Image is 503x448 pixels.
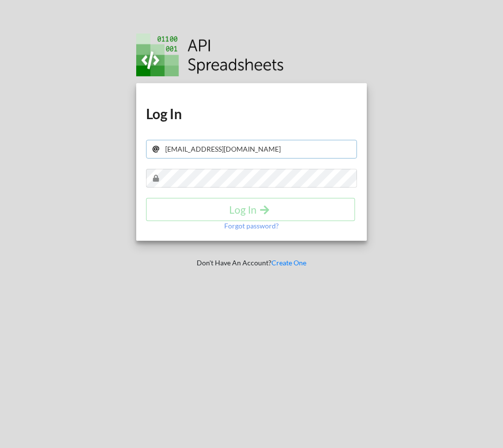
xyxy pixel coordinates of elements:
[136,33,284,76] img: Logo.png
[129,258,374,268] p: Don't Have An Account?
[146,140,357,159] input: Your Email
[271,258,306,267] a: Create One
[224,221,279,231] p: Forgot password?
[146,105,357,123] h1: Log In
